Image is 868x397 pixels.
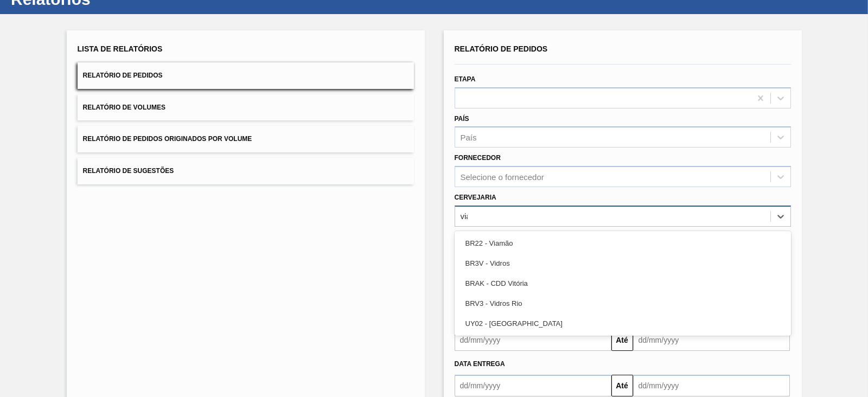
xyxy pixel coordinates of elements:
[78,94,414,121] button: Relatório de Volumes
[78,158,414,184] button: Relatório de Sugestões
[455,154,501,162] label: Fornecedor
[455,329,611,351] input: dd/mm/yyyy
[455,233,791,253] div: BR22 - Viamão
[455,115,469,123] label: País
[633,329,790,351] input: dd/mm/yyyy
[611,375,633,396] button: Até
[83,72,163,79] span: Relatório de Pedidos
[455,273,791,293] div: BRAK - CDD Vitória
[455,75,476,83] label: Etapa
[455,194,496,201] label: Cervejaria
[78,62,414,89] button: Relatório de Pedidos
[455,44,548,53] span: Relatório de Pedidos
[455,253,791,273] div: BR3V - Vidros
[455,375,611,396] input: dd/mm/yyyy
[633,375,790,396] input: dd/mm/yyyy
[455,293,791,313] div: BRV3 - Vidros Rio
[455,360,505,368] span: Data entrega
[455,313,791,334] div: UY02 - [GEOGRAPHIC_DATA]
[78,126,414,152] button: Relatório de Pedidos Originados por Volume
[461,133,477,142] div: País
[83,167,174,175] span: Relatório de Sugestões
[78,44,163,53] span: Lista de Relatórios
[83,135,252,143] span: Relatório de Pedidos Originados por Volume
[83,104,165,111] span: Relatório de Volumes
[461,172,544,182] div: Selecione o fornecedor
[611,329,633,351] button: Até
